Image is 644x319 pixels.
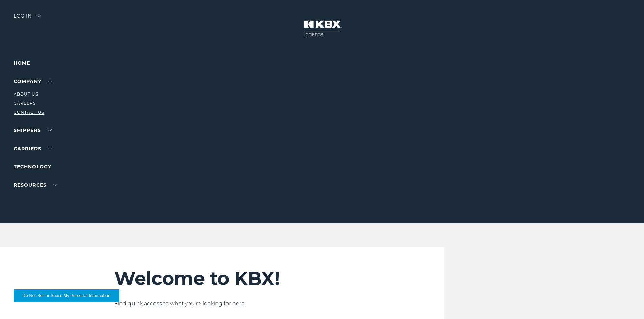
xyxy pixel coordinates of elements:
a: RESOURCES [14,182,57,188]
img: kbx logo [297,14,348,43]
a: Company [14,78,52,84]
a: Careers [14,101,36,106]
a: About Us [14,91,38,97]
iframe: Chat Widget [610,287,644,319]
a: Home [14,60,30,66]
a: SHIPPERS [14,127,52,133]
img: arrow [37,15,41,17]
div: Log in [14,14,41,23]
a: Carriers [14,145,52,152]
a: Contact Us [14,110,44,115]
p: Find quick access to what you're looking for here. [114,300,404,308]
a: Technology [14,164,51,170]
h2: Welcome to KBX! [114,267,404,290]
button: Do Not Sell or Share My Personal Information [14,289,119,302]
